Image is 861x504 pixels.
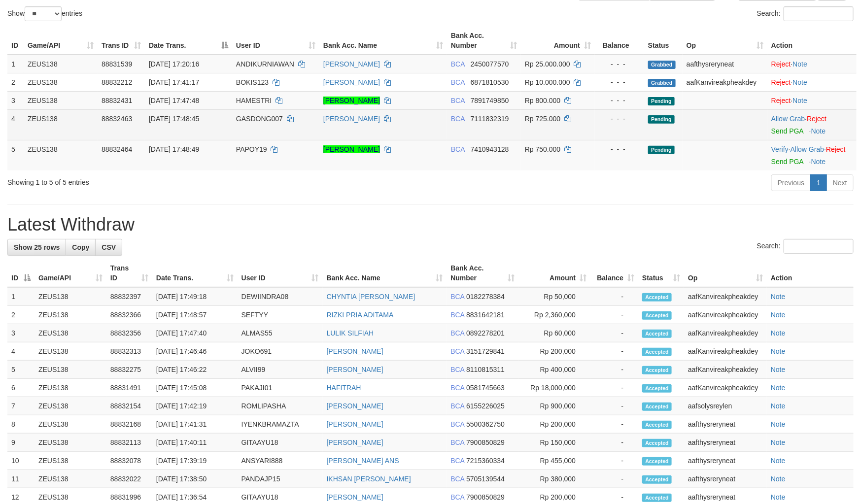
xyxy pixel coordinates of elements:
th: Bank Acc. Name: activate to sort column ascending [319,27,447,55]
span: BCA [450,438,464,446]
td: Rp 900,000 [518,397,590,415]
span: Accepted [642,311,672,320]
td: 88832313 [106,342,152,361]
td: · [767,109,857,140]
div: - - - [599,96,640,105]
label: Search: [757,6,854,21]
td: 88832366 [106,306,152,324]
td: 88832154 [106,397,152,415]
a: Note [771,457,786,465]
td: 2 [7,306,34,324]
td: Rp 50,000 [518,287,590,306]
span: [DATE] 17:41:17 [149,78,199,86]
td: DEWIINDRA08 [238,287,323,306]
th: User ID: activate to sort column ascending [232,27,319,55]
td: ZEUS138 [24,140,98,170]
td: ROMLIPASHA [238,397,323,415]
span: Rp 800.000 [525,97,560,104]
span: ANDIKURNIAWAN [236,60,294,68]
label: Search: [757,239,854,254]
span: · [771,115,807,123]
td: Rp 150,000 [518,434,590,452]
td: 11 [7,470,34,488]
a: [PERSON_NAME] [323,145,380,153]
a: Note [771,475,786,483]
td: JOKO691 [238,342,323,361]
span: Accepted [642,475,672,484]
span: [DATE] 17:47:48 [149,97,199,104]
label: Show entries [7,6,82,21]
th: Bank Acc. Number: activate to sort column ascending [447,27,521,55]
td: Rp 455,000 [518,452,590,470]
a: Note [771,347,786,355]
td: - [590,379,638,397]
th: Amount: activate to sort column ascending [521,27,595,55]
a: CSV [95,239,122,256]
td: - [590,306,638,324]
span: BCA [450,329,464,337]
td: [DATE] 17:39:19 [152,452,238,470]
th: Bank Acc. Number: activate to sort column ascending [447,259,518,287]
td: aafthysreryneat [684,415,767,434]
span: HAMESTRI [236,97,272,104]
span: Copy 6871810530 to clipboard [471,78,509,86]
td: · [767,73,857,91]
th: Status [644,27,683,55]
td: - [590,324,638,342]
td: 8 [7,415,34,434]
span: Rp 10.000.000 [525,78,570,86]
td: Rp 380,000 [518,470,590,488]
a: [PERSON_NAME] [323,115,380,123]
th: Trans ID: activate to sort column ascending [106,259,152,287]
span: BCA [450,366,464,373]
a: Verify [771,145,789,153]
a: IKHSAN [PERSON_NAME] [327,475,411,483]
span: Copy 5500362750 to clipboard [466,420,505,428]
a: Note [771,293,786,301]
th: Balance [595,27,644,55]
td: 4 [7,109,24,140]
select: Showentries [25,6,62,21]
td: aafKanvireakpheakdey [684,379,767,397]
td: 88832168 [106,415,152,434]
td: SEFTYY [238,306,323,324]
span: [DATE] 17:48:45 [149,115,199,123]
td: aafKanvireakpheakdey [684,287,767,306]
td: 88832113 [106,434,152,452]
td: Rp 200,000 [518,342,590,361]
td: - [590,361,638,379]
span: Show 25 rows [14,243,60,251]
td: 88831491 [106,379,152,397]
a: Note [811,127,826,135]
td: ZEUS138 [34,452,106,470]
td: [DATE] 17:42:19 [152,397,238,415]
td: ZEUS138 [34,397,106,415]
td: ZEUS138 [34,415,106,434]
a: Allow Grab [771,115,805,123]
span: Pending [648,115,675,124]
th: Action [767,259,854,287]
a: Note [771,438,786,446]
span: CSV [102,243,116,251]
span: Copy 8831642181 to clipboard [466,311,505,319]
th: Amount: activate to sort column ascending [518,259,590,287]
a: Note [771,384,786,392]
span: [DATE] 17:20:16 [149,60,199,68]
span: Copy 2450077570 to clipboard [471,60,509,68]
td: ZEUS138 [24,73,98,91]
td: - [590,452,638,470]
th: Balance: activate to sort column ascending [590,259,638,287]
td: ZEUS138 [24,109,98,140]
span: Copy 7900850829 to clipboard [466,438,505,446]
td: - [590,342,638,361]
td: 7 [7,397,34,415]
a: Copy [66,239,96,256]
span: BOKIS123 [236,78,269,86]
td: ALVII99 [238,361,323,379]
td: - [590,287,638,306]
td: 3 [7,324,34,342]
span: 88832463 [102,115,132,123]
th: Op: activate to sort column ascending [683,27,767,55]
a: Reject [771,78,791,86]
span: BCA [450,293,464,301]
